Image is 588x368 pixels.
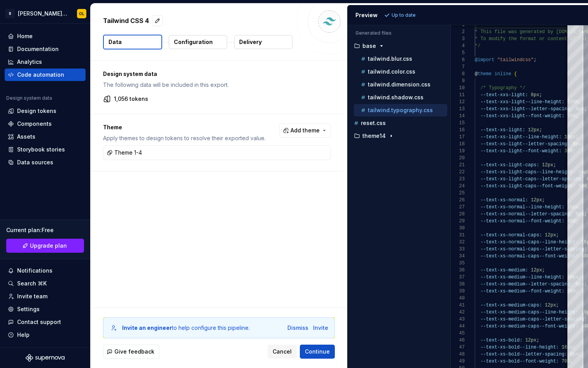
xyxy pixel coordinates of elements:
[475,71,478,77] span: @
[480,99,564,105] span: --text-xxs-light--line-height:
[451,35,465,42] div: 3
[451,63,465,70] div: 7
[451,295,465,302] div: 40
[361,120,386,126] p: reset.css
[451,246,465,253] div: 33
[480,211,573,217] span: --text-xs-normal--letter-spacing:
[451,190,465,197] div: 25
[5,130,86,143] a: Assets
[279,123,331,137] button: Add theme
[451,42,465,49] div: 4
[451,218,465,225] div: 29
[305,348,330,356] span: Continue
[2,5,89,22] button: B[PERSON_NAME] HyvaOL
[5,303,86,315] a: Settings
[451,316,465,323] div: 43
[300,345,335,359] button: Continue
[5,316,86,328] button: Contact support
[480,338,522,343] span: --text-xs-bold:
[480,197,528,203] span: --text-xs-normal:
[5,143,86,156] a: Storybook stories
[17,146,65,153] div: Storybook stories
[480,352,567,357] span: --text-xs-bold--letter-spacing:
[451,77,465,85] div: 9
[451,113,465,120] div: 14
[17,267,52,275] div: Notifications
[531,197,542,203] span: 12px
[451,232,465,239] div: 31
[451,197,465,204] div: 26
[451,28,465,35] div: 2
[480,127,525,133] span: --text-xs-light:
[103,16,149,25] p: Tailwind CSS 4
[451,358,465,365] div: 49
[26,354,65,362] a: Supernova Logo
[354,67,447,76] button: tailwind.color.css
[17,58,42,66] div: Analytics
[480,310,578,315] span: --text-xs-medium-caps--line-height:
[103,70,331,78] p: Design system data
[234,35,292,49] button: Delivery
[545,303,556,308] span: 12px
[451,148,465,155] div: 19
[273,348,292,356] span: Cancel
[451,141,465,148] div: 18
[514,71,516,77] span: {
[556,232,558,238] span: ;
[5,277,86,290] button: Search ⌘K
[362,133,386,139] p: theme14
[351,119,447,127] button: reset.css
[5,9,15,18] div: B
[174,38,213,46] p: Configuration
[5,329,86,341] button: Help
[287,324,308,332] button: Dismiss
[5,69,86,81] a: Code automation
[480,289,564,294] span: --text-xs-medium--font-weight:
[480,303,542,308] span: --text-xs-medium-caps:
[480,141,570,147] span: --text-xs-light--letter-spacing:
[451,176,465,183] div: 23
[17,280,47,287] div: Search ⌘K
[556,303,558,308] span: ;
[362,43,376,49] p: base
[368,69,415,75] p: tailwind.color.css
[30,242,67,250] span: Upgrade plan
[6,239,84,253] button: Upgrade plan
[103,123,266,131] p: Theme
[525,338,536,343] span: 12px
[368,81,430,88] p: tailwind.dimension.css
[480,176,584,182] span: --text-xs-light-caps--letter-spacing:
[17,107,56,115] div: Design tokens
[5,290,86,303] a: Invite team
[553,162,556,168] span: ;
[451,120,465,127] div: 15
[480,218,564,224] span: --text-xs-normal--font-weight:
[354,106,447,114] button: tailwind.typography.css
[451,260,465,267] div: 35
[17,318,61,326] div: Contact support
[17,158,53,166] div: Data sources
[451,183,465,190] div: 24
[480,317,587,322] span: --text-xs-medium-caps--letter-spacing:
[451,337,465,344] div: 46
[169,35,227,49] button: Configuration
[451,99,465,106] div: 12
[480,254,578,259] span: --text-xs-normal-caps--font-weight:
[355,30,443,36] p: Generated files
[542,162,553,168] span: 12px
[528,127,539,133] span: 12px
[313,324,328,332] button: Invite
[451,127,465,134] div: 16
[451,211,465,218] div: 28
[451,85,465,92] div: 10
[562,359,570,364] span: 700
[354,55,447,63] button: tailwind.blur.css
[5,30,86,42] a: Home
[480,169,576,175] span: --text-xs-light-caps--line-height:
[114,348,154,356] span: Give feedback
[534,57,536,63] span: ;
[451,70,465,77] div: 8
[536,338,539,343] span: ;
[290,127,320,134] span: Add theme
